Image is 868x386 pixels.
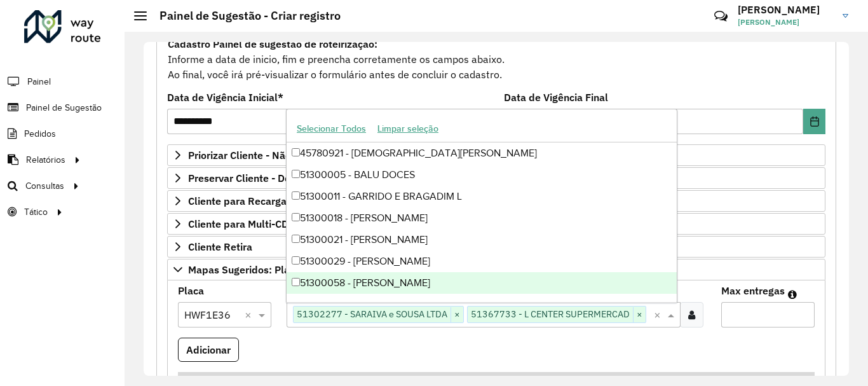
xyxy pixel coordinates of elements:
div: 51300021 - [PERSON_NAME] [287,229,677,251]
em: Máximo de clientes que serão colocados na mesma rota com os clientes informados [788,289,797,300]
div: 51300029 - [PERSON_NAME] [287,251,677,272]
span: × [451,307,463,322]
a: Preservar Cliente - Devem ficar no buffer, não roteirizar [167,167,825,189]
div: 51300005 - BALU DOCES [287,164,677,186]
span: 51302277 - SARAIVA e SOUSA LTDA [294,307,451,322]
a: Mapas Sugeridos: Placa-Cliente [167,259,825,280]
span: Clear all [245,307,255,322]
a: Contato Rápido [707,3,735,30]
h2: Painel de Sugestão - Criar registro [147,9,341,23]
div: 51300058 - [PERSON_NAME] [287,272,677,294]
div: Informe a data de inicio, fim e preencha corretamente os campos abaixo. Ao final, você irá pré-vi... [167,36,825,83]
a: Priorizar Cliente - Não podem ficar no buffer [167,144,825,166]
span: Cliente para Recarga [188,196,287,206]
span: Relatórios [26,153,65,167]
a: Cliente para Recarga [167,190,825,212]
span: Painel [27,75,51,88]
div: 51300011 - GARRIDO E BRAGADIM L [287,186,677,207]
span: Cliente Retira [188,242,252,252]
strong: Cadastro Painel de sugestão de roteirização: [168,38,377,50]
label: Data de Vigência Inicial [167,90,283,105]
div: 51300018 - [PERSON_NAME] [287,207,677,229]
label: Data de Vigência Final [504,90,608,105]
a: Cliente Retira [167,236,825,258]
button: Selecionar Todos [291,119,372,139]
span: Priorizar Cliente - Não podem ficar no buffer [188,150,396,160]
div: 51300079 - SKINA DO BAIAO I [287,294,677,315]
button: Limpar seleção [372,119,444,139]
button: Adicionar [178,338,239,362]
span: Tático [24,205,48,219]
span: Preservar Cliente - Devem ficar no buffer, não roteirizar [188,173,447,183]
ng-dropdown-panel: Options list [286,109,677,303]
span: Cliente para Multi-CDD/Internalização [188,219,367,229]
span: Mapas Sugeridos: Placa-Cliente [188,265,337,275]
a: Cliente para Multi-CDD/Internalização [167,213,825,235]
span: Painel de Sugestão [26,101,102,114]
span: Pedidos [24,127,56,141]
span: Consultas [25,179,64,193]
span: Clear all [654,307,665,322]
span: 51367733 - L CENTER SUPERMERCAD [468,307,633,322]
button: Choose Date [803,109,825,134]
span: × [633,307,646,322]
label: Placa [178,283,204,298]
div: 45780921 - [DEMOGRAPHIC_DATA][PERSON_NAME] [287,142,677,164]
h3: [PERSON_NAME] [738,4,833,16]
label: Max entregas [721,283,785,298]
span: [PERSON_NAME] [738,17,833,28]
